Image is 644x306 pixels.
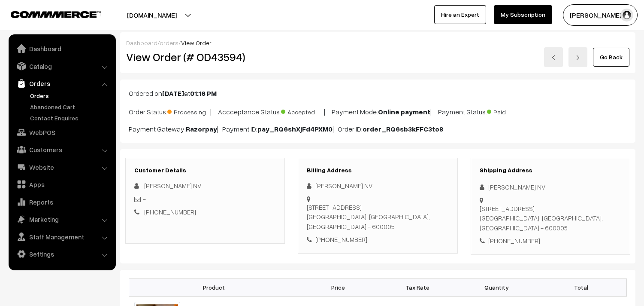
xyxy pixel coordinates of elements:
[126,39,157,46] a: Dashboard
[11,159,113,175] a: Website
[457,278,536,296] th: Quantity
[536,278,627,296] th: Total
[162,89,184,98] b: [DATE]
[11,194,113,210] a: Reports
[167,105,210,116] span: Processing
[480,182,621,192] div: [PERSON_NAME] NV
[11,11,101,18] img: COMMMERCE
[480,236,621,246] div: [PHONE_NUMBER]
[494,5,552,24] a: My Subscription
[11,211,113,227] a: Marketing
[480,167,621,174] h3: Shipping Address
[134,167,276,174] h3: Customer Details
[551,55,556,60] img: left-arrow.png
[363,125,443,133] b: order_RQ6sb3kFFC3to8
[144,208,196,216] a: [PHONE_NUMBER]
[144,182,201,190] span: [PERSON_NAME] NV
[11,58,113,74] a: Catalog
[11,177,113,192] a: Apps
[97,4,207,26] button: [DOMAIN_NAME]
[378,278,457,296] th: Tax Rate
[257,125,333,133] b: pay_RQ6shXjFd4PXM0
[129,124,627,134] p: Payment Gateway: | Payment ID: | Order ID:
[129,88,627,98] p: Ordered on at
[299,278,378,296] th: Price
[11,142,113,157] a: Customers
[28,102,113,111] a: Abandoned Cart
[28,113,113,122] a: Contact Enquires
[575,55,581,60] img: right-arrow.png
[307,167,448,174] h3: Billing Address
[190,89,217,98] b: 01:16 PM
[11,41,113,56] a: Dashboard
[378,107,430,116] b: Online payment
[307,181,448,191] div: [PERSON_NAME] NV
[129,105,627,117] p: Order Status: | Accceptance Status: | Payment Mode: | Payment Status:
[434,5,486,24] a: Hire an Expert
[620,9,633,21] img: user
[129,278,299,296] th: Product
[593,48,629,67] a: Go Back
[11,246,113,262] a: Settings
[11,76,113,91] a: Orders
[487,105,530,116] span: Paid
[186,125,217,133] b: Razorpay
[307,235,448,245] div: [PHONE_NUMBER]
[281,105,324,116] span: Accepted
[563,4,638,26] button: [PERSON_NAME] s…
[126,50,285,64] h2: View Order (# OD43594)
[11,229,113,245] a: Staff Management
[11,9,86,19] a: COMMMERCE
[160,39,178,46] a: orders
[181,39,212,46] span: View Order
[28,91,113,100] a: Orders
[11,125,113,140] a: WebPOS
[480,204,621,233] div: [STREET_ADDRESS] [GEOGRAPHIC_DATA], [GEOGRAPHIC_DATA], [GEOGRAPHIC_DATA] - 600005
[307,202,448,232] div: [STREET_ADDRESS] [GEOGRAPHIC_DATA], [GEOGRAPHIC_DATA], [GEOGRAPHIC_DATA] - 600005
[134,194,276,204] div: -
[126,38,629,47] div: / /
